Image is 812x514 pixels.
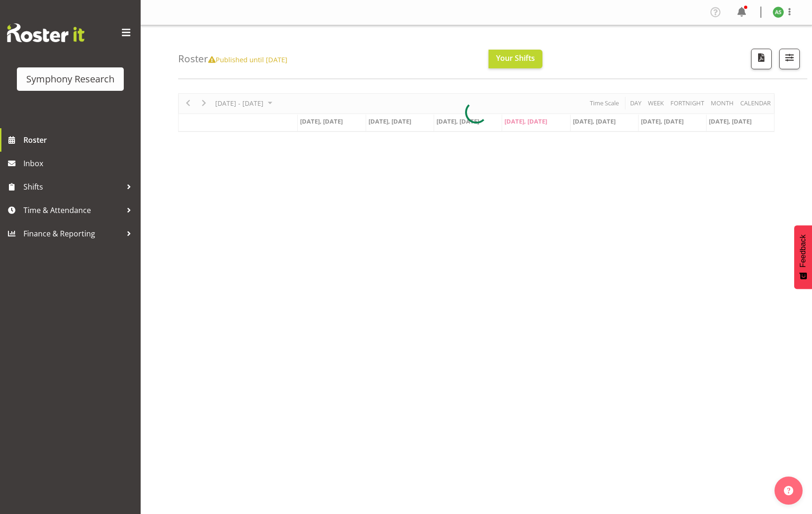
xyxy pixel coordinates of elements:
button: Feedback - Show survey [794,225,812,289]
button: Filter Shifts [779,49,800,69]
span: Your Shifts [496,53,535,63]
span: Published until [DATE] [208,55,287,64]
button: Download a PDF of the roster according to the set date range. [751,49,772,69]
span: Finance & Reporting [23,227,122,241]
h4: Roster [178,53,287,64]
img: help-xxl-2.png [784,486,793,495]
button: Your Shifts [489,50,542,68]
span: Shifts [23,180,122,194]
div: Symphony Research [26,72,114,86]
span: Time & Attendance [23,203,122,217]
img: Rosterit website logo [7,23,84,42]
img: ange-steiger11422.jpg [773,7,784,18]
span: Roster [23,133,136,147]
span: Feedback [799,235,807,267]
span: Inbox [23,156,136,170]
